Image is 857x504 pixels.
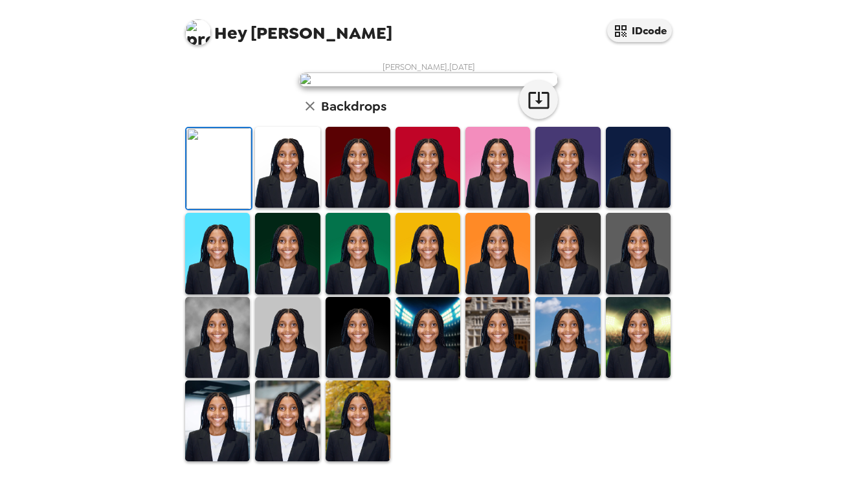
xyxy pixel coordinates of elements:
[185,19,211,45] img: profile pic
[321,96,386,116] h6: Backdrops
[214,21,247,45] span: Hey
[186,128,251,209] img: Original
[185,13,392,42] span: [PERSON_NAME]
[383,61,475,72] span: [PERSON_NAME] , [DATE]
[299,72,558,87] img: user
[607,19,672,42] button: IDcode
